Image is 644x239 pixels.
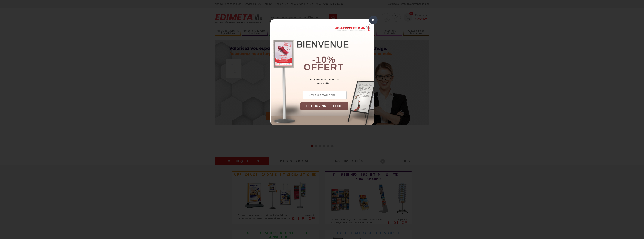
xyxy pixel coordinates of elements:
b: -10% [312,55,336,65]
input: votre@email.com [303,91,347,99]
font: offert [304,62,344,72]
div: × [369,16,378,24]
button: DÉCOUVRIR LE CODE [300,102,349,110]
div: en vous inscrivant à la newsletter ! [300,78,374,85]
